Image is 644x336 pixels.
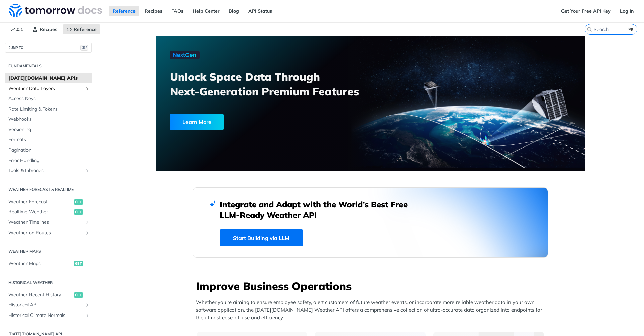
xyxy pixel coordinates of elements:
a: Log In [616,6,637,16]
span: Webhooks [8,116,90,123]
div: Learn More [170,114,224,130]
span: Realtime Weather [8,209,72,215]
a: Formats [5,135,92,145]
kbd: ⌘K [627,26,635,33]
span: Versioning [8,126,90,133]
a: Versioning [5,125,92,135]
span: get [74,199,83,205]
img: Tomorrow.io Weather API Docs [9,4,102,17]
a: Rate Limiting & Tokens [5,104,92,114]
a: Start Building via LLM [220,229,303,246]
p: Whether you’re aiming to ensure employee safety, alert customers of future weather events, or inc... [196,299,548,322]
span: Reference [74,26,97,32]
span: Weather Maps [8,260,72,267]
span: Weather Timelines [8,219,83,226]
button: Show subpages for Weather on Routes [85,230,90,236]
button: Show subpages for Tools & Libraries [85,168,90,173]
span: Weather Data Layers [8,85,83,92]
button: Show subpages for Historical API [85,302,90,308]
h2: Weather Forecast & realtime [5,186,92,193]
a: Historical APIShow subpages for Historical API [5,300,92,310]
h2: Integrate and Adapt with the World’s Best Free LLM-Ready Weather API [220,199,418,220]
a: FAQs [168,6,187,16]
span: Recipes [40,26,57,32]
a: Webhooks [5,114,92,124]
span: Weather on Routes [8,229,83,236]
span: get [74,292,83,298]
span: get [74,209,83,215]
a: Realtime Weatherget [5,207,92,217]
span: Historical Climate Normals [8,312,83,319]
svg: Search [587,27,592,32]
a: Tools & LibrariesShow subpages for Tools & Libraries [5,166,92,176]
span: Tools & Libraries [8,167,83,174]
button: Show subpages for Historical Climate Normals [85,313,90,318]
span: Pagination [8,147,90,154]
h2: Fundamentals [5,63,92,69]
a: Pagination [5,145,92,155]
a: Weather Forecastget [5,197,92,207]
h2: Historical Weather [5,280,92,286]
button: JUMP TO⌘/ [5,43,92,53]
a: Weather on RoutesShow subpages for Weather on Routes [5,228,92,238]
a: Learn More [170,114,336,130]
button: Show subpages for Weather Timelines [85,220,90,225]
img: NextGen [170,51,200,59]
a: API Status [245,6,276,16]
a: Historical Climate NormalsShow subpages for Historical Climate Normals [5,310,92,321]
a: Recipes [29,24,61,34]
a: Help Center [189,6,223,16]
a: Weather Mapsget [5,259,92,269]
span: Weather Recent History [8,292,72,298]
a: Get Your Free API Key [557,6,614,16]
span: get [74,261,83,266]
span: Access Keys [8,95,90,102]
span: Historical API [8,302,83,308]
a: Reference [63,24,100,34]
a: Reference [109,6,139,16]
span: Formats [8,136,90,143]
h3: Improve Business Operations [196,279,548,293]
a: Recipes [141,6,166,16]
span: v4.0.1 [7,24,27,34]
a: Weather Recent Historyget [5,290,92,300]
a: Weather Data LayersShow subpages for Weather Data Layers [5,84,92,94]
span: Weather Forecast [8,199,72,205]
a: Access Keys [5,94,92,104]
span: Rate Limiting & Tokens [8,106,90,113]
a: Weather TimelinesShow subpages for Weather Timelines [5,217,92,227]
a: Error Handling [5,156,92,166]
a: [DATE][DOMAIN_NAME] APIs [5,73,92,83]
a: Blog [225,6,243,16]
span: [DATE][DOMAIN_NAME] APIs [8,75,90,82]
span: Error Handling [8,157,90,164]
h3: Unlock Space Data Through Next-Generation Premium Features [170,69,378,99]
button: Show subpages for Weather Data Layers [85,86,90,91]
h2: Weather Maps [5,248,92,254]
span: ⌘/ [80,45,88,51]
